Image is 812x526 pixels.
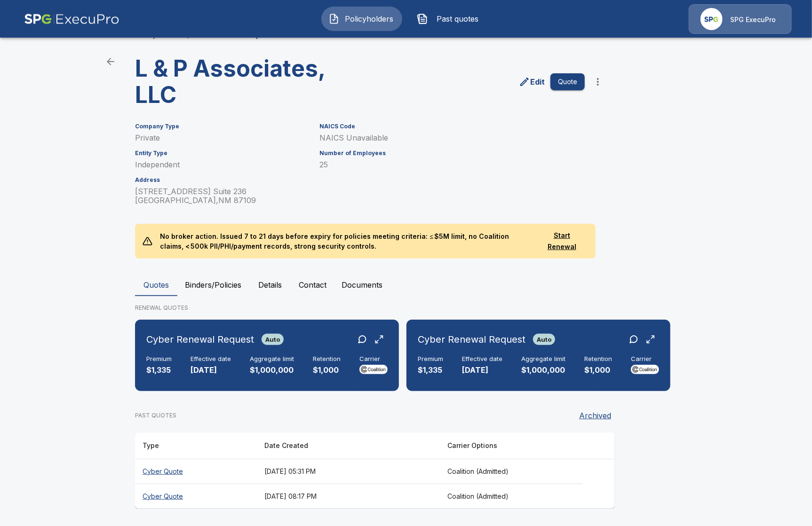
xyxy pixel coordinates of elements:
[146,365,172,376] p: $1,335
[321,7,402,31] button: Policyholders IconPolicyholders
[730,15,776,24] p: SPG ExecuPro
[418,332,525,347] h6: Cyber Renewal Request
[135,187,308,205] p: [STREET_ADDRESS] Suite 236 [GEOGRAPHIC_DATA] , NM 87109
[418,355,443,363] h6: Premium
[359,355,388,363] h6: Carrier
[135,484,257,509] th: Cyber Quote
[135,432,615,509] table: responsive table
[343,13,395,24] span: Policyholders
[319,150,585,157] h6: Number of Employees
[521,365,565,376] p: $1,000,000
[417,13,428,24] img: Past quotes Icon
[291,274,334,296] button: Contact
[328,13,340,24] img: Policyholders Icon
[584,355,612,363] h6: Retention
[135,177,308,183] h6: Address
[533,336,555,343] span: Auto
[135,459,257,484] th: Cyber Quote
[584,365,612,376] p: $1,000
[250,355,294,363] h6: Aggregate limit
[250,365,294,376] p: $1,000,000
[589,72,607,91] button: more
[432,13,484,24] span: Past quotes
[319,160,585,169] p: 25
[191,365,231,376] p: [DATE]
[575,406,615,425] button: Archived
[418,365,443,376] p: $1,335
[177,274,249,296] button: Binders/Policies
[334,274,390,296] button: Documents
[135,160,308,169] p: Independent
[257,432,440,459] th: Date Created
[440,432,582,459] th: Carrier Options
[319,123,585,130] h6: NAICS Code
[135,274,677,296] div: policyholder tabs
[135,133,308,142] p: Private
[313,365,341,376] p: $1,000
[262,336,284,343] span: Auto
[24,4,119,34] img: AA Logo
[410,7,491,31] button: Past quotes IconPast quotes
[701,8,723,30] img: Agency Icon
[440,484,582,509] th: Coalition (Admitted)
[146,332,254,347] h6: Cyber Renewal Request
[319,133,585,142] p: NAICS Unavailable
[631,365,659,374] img: Carrier
[249,274,291,296] button: Details
[462,355,502,363] h6: Effective date
[135,150,308,157] h6: Entity Type
[135,304,677,312] p: RENEWAL QUOTES
[550,73,585,91] button: Quote
[530,76,545,87] p: Edit
[689,4,792,34] a: Agency IconSPG ExecuPro
[135,123,308,130] h6: Company Type
[135,432,257,459] th: Type
[135,274,177,296] button: Quotes
[462,365,502,376] p: [DATE]
[440,459,582,484] th: Coalition (Admitted)
[536,227,589,256] button: Start Renewal
[631,355,659,363] h6: Carrier
[359,365,388,374] img: Carrier
[191,355,231,363] h6: Effective date
[517,74,547,89] a: edit
[135,55,367,108] h3: L & P Associates, LLC
[257,459,440,484] th: [DATE] 05:31 PM
[101,52,120,71] a: back
[257,484,440,509] th: [DATE] 08:17 PM
[313,355,341,363] h6: Retention
[146,355,172,363] h6: Premium
[521,355,565,363] h6: Aggregate limit
[135,411,176,420] p: PAST QUOTES
[152,224,535,259] p: No broker action. Issued 7 to 21 days before expiry for policies meeting criteria: ≤ $5M limit, n...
